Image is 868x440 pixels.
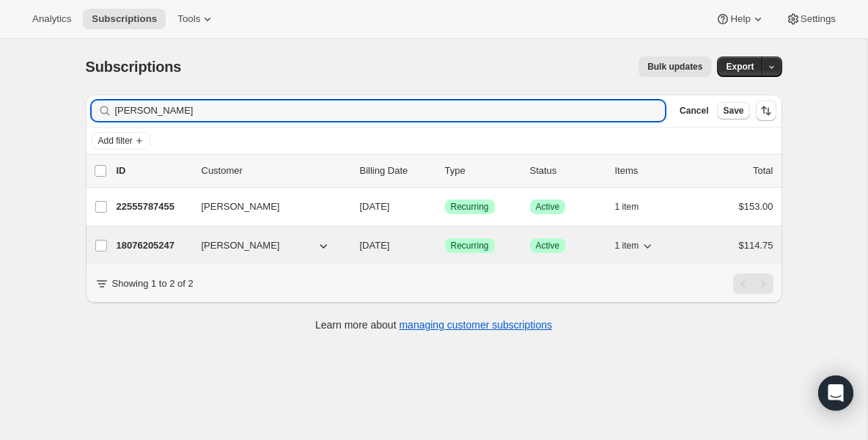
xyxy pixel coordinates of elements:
button: Analytics [23,9,80,29]
button: Save [717,102,749,120]
span: Analytics [32,13,71,25]
span: $153.00 [739,201,773,212]
span: Active [536,240,560,252]
a: managing customer subscriptions [399,319,552,331]
div: Open Intercom Messenger [818,375,853,411]
span: Subscriptions [86,59,182,75]
span: Active [536,201,560,213]
span: Add filter [98,135,133,147]
p: Billing Date [360,164,433,178]
button: Settings [777,9,845,29]
span: Bulk updates [647,61,702,73]
span: Subscriptions [92,13,157,25]
span: Settings [801,13,836,25]
button: Help [707,9,773,29]
p: Learn more about [315,318,552,332]
div: 22555787455[PERSON_NAME][DATE]SuccessRecurringSuccessActive1 item$153.00 [117,197,773,217]
button: Sort the results [756,100,776,121]
div: IDCustomerBilling DateTypeStatusItemsTotal [117,164,773,178]
span: 1 item [615,240,639,252]
button: 1 item [615,197,655,217]
span: [DATE] [360,240,390,251]
span: [DATE] [360,201,390,212]
button: Export [717,56,762,77]
span: Tools [177,13,200,25]
span: Recurring [451,240,489,252]
span: [PERSON_NAME] [202,238,280,253]
span: Help [730,13,750,25]
button: Add filter [92,132,150,150]
p: Showing 1 to 2 of 2 [112,276,194,291]
div: 18076205247[PERSON_NAME][DATE]SuccessRecurringSuccessActive1 item$114.75 [117,235,773,256]
nav: Pagination [733,274,773,294]
p: 18076205247 [117,238,190,253]
p: Status [530,164,603,178]
p: Total [753,164,773,178]
p: Customer [202,164,348,178]
button: [PERSON_NAME] [193,195,339,219]
span: 1 item [615,201,639,213]
span: Export [726,61,754,73]
span: Recurring [451,201,489,213]
span: Save [723,105,743,117]
button: Cancel [674,102,714,120]
button: Bulk updates [639,56,711,77]
div: Type [445,164,518,178]
span: $114.75 [739,240,773,251]
p: 22555787455 [117,199,190,214]
p: ID [117,164,190,178]
button: 1 item [615,235,655,256]
button: [PERSON_NAME] [193,234,339,257]
button: Subscriptions [83,9,166,29]
input: Filter subscribers [115,100,666,121]
span: Cancel [680,105,708,117]
button: Tools [169,9,224,29]
span: [PERSON_NAME] [202,199,280,214]
div: Items [615,164,688,178]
